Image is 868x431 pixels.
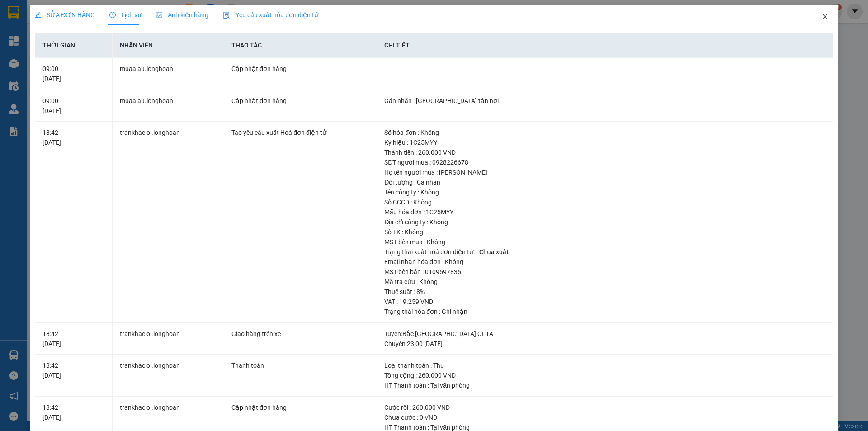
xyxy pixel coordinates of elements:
[384,96,826,106] div: Gán nhãn : [GEOGRAPHIC_DATA] tận nơi
[109,12,116,18] span: clock-circle
[384,128,826,137] div: Số hóa đơn : Không
[384,247,826,257] div: Trạng thái xuất hoá đơn điện tử :
[113,355,224,397] td: trankhacloi.longhoan
[384,380,826,390] div: HT Thanh toán : Tại văn phòng
[231,64,369,74] div: Cập nhật đơn hàng
[384,277,826,287] div: Mã tra cứu : Không
[223,12,230,19] img: icon
[384,329,826,349] div: Tuyến : Bắc [GEOGRAPHIC_DATA] QL1A Chuyến: 23:00 [DATE]
[384,297,826,307] div: VAT : 19.259 VND
[35,12,41,18] span: edit
[812,5,838,30] button: Close
[156,12,162,18] span: picture
[384,360,826,370] div: Loại thanh toán : Thu
[42,360,105,380] div: 18:42 [DATE]
[113,33,224,58] th: Nhân viên
[384,307,826,317] div: Trạng thái hóa đơn : Ghi nhận
[231,128,369,137] div: Tạo yêu cầu xuất Hoá đơn điện tử
[42,403,105,422] div: 18:42 [DATE]
[384,227,826,237] div: Số TK : Không
[231,329,369,339] div: Giao hàng trên xe
[42,96,105,116] div: 09:00 [DATE]
[113,122,224,323] td: trankhacloi.longhoan
[384,257,826,267] div: Email nhận hóa đơn : Không
[384,167,826,177] div: Họ tên người mua : [PERSON_NAME]
[384,237,826,247] div: MST bên mua : Không
[42,128,105,147] div: 18:42 [DATE]
[384,157,826,167] div: SĐT người mua : 0928226678
[224,33,377,58] th: Thao tác
[156,11,208,19] span: Ảnh kiện hàng
[231,360,369,370] div: Thanh toán
[377,33,833,58] th: Chi tiết
[476,247,512,256] span: Chưa xuất
[42,64,105,84] div: 09:00 [DATE]
[231,403,369,412] div: Cập nhật đơn hàng
[384,403,826,412] div: Cước rồi : 260.000 VND
[384,187,826,197] div: Tên công ty : Không
[384,412,826,422] div: Chưa cước : 0 VND
[384,207,826,217] div: Mẫu hóa đơn : 1C25MYY
[35,33,113,58] th: Thời gian
[231,96,369,106] div: Cập nhật đơn hàng
[821,13,829,20] span: close
[113,90,224,122] td: muaalau.longhoan
[113,58,224,90] td: muaalau.longhoan
[35,11,95,19] span: SỬA ĐƠN HÀNG
[223,11,318,19] span: Yêu cầu xuất hóa đơn điện tử
[42,329,105,349] div: 18:42 [DATE]
[384,147,826,157] div: Thành tiền : 260.000 VND
[384,287,826,297] div: Thuế suất : 8%
[384,197,826,207] div: Số CCCD : Không
[384,267,826,277] div: MST bên bán : 0109597835
[384,137,826,147] div: Ký hiệu : 1C25MYY
[384,370,826,380] div: Tổng cộng : 260.000 VND
[384,177,826,187] div: Đối tượng : Cá nhân
[384,217,826,227] div: Địa chỉ công ty : Không
[109,11,142,19] span: Lịch sử
[113,323,224,355] td: trankhacloi.longhoan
